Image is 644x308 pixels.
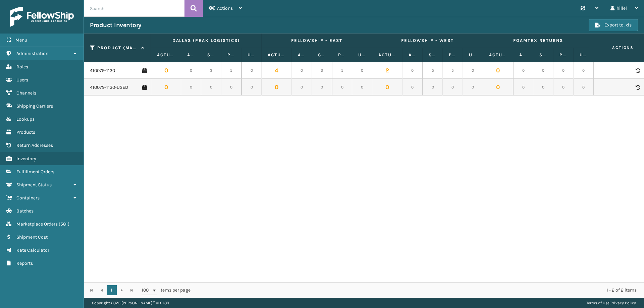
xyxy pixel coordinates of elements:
[15,37,27,43] span: Menu
[227,52,235,58] label: Pending
[513,62,533,79] td: 0
[142,285,191,295] span: items per page
[586,298,636,308] div: |
[591,42,638,53] span: Actions
[589,19,638,31] button: Export to .xls
[483,62,513,79] td: 0
[580,52,587,58] label: Unallocated
[157,52,175,58] label: Actual Quantity
[181,62,201,79] td: 0
[574,62,594,79] td: 0
[636,85,640,90] i: Product Activity
[90,67,115,74] a: 410079-1130
[378,52,396,58] label: Actual Quantity
[539,52,547,58] label: Safety
[10,7,74,27] img: logo
[409,52,416,58] label: Available
[378,38,477,44] label: Fellowship - West
[16,260,33,266] span: Reports
[318,52,326,58] label: Safety
[463,79,483,96] td: 0
[16,116,35,122] span: Lookups
[469,52,477,58] label: Unallocated
[559,52,567,58] label: Pending
[92,298,169,308] p: Copyright 2023 [PERSON_NAME]™ v 1.0.188
[449,52,457,58] label: Pending
[16,64,28,70] span: Roles
[402,62,423,79] td: 0
[423,62,443,79] td: 5
[298,52,306,58] label: Available
[16,103,53,109] span: Shipping Carriers
[332,62,352,79] td: 5
[292,79,312,96] td: 0
[16,234,48,240] span: Shipment Cost
[241,62,262,79] td: 0
[16,208,34,214] span: Batches
[443,79,463,96] td: 0
[372,62,402,79] td: 2
[157,38,255,44] label: Dallas (Peak Logistics)
[533,62,553,79] td: 0
[553,79,574,96] td: 0
[59,221,69,227] span: ( 581 )
[187,52,195,58] label: Available
[16,169,54,175] span: Fulfillment Orders
[586,301,609,305] a: Terms of Use
[268,38,366,44] label: Fellowship - East
[248,52,255,58] label: Unallocated
[16,195,40,201] span: Containers
[16,156,36,162] span: Inventory
[207,52,215,58] label: Safety
[352,62,372,79] td: 0
[221,62,241,79] td: 5
[262,79,292,96] td: 0
[513,79,533,96] td: 0
[262,62,292,79] td: 4
[90,21,142,29] h3: Product Inventory
[201,79,221,96] td: 0
[443,62,463,79] td: 5
[533,79,553,96] td: 0
[151,79,181,96] td: 0
[217,5,233,11] span: Actions
[151,62,181,79] td: 0
[332,79,352,96] td: 0
[16,247,49,253] span: Rate Calculator
[636,68,640,73] i: Product Activity
[16,142,53,148] span: Return Addresses
[97,45,138,51] label: Product (MAIN SKU)
[429,52,436,58] label: Safety
[553,62,574,79] td: 0
[201,62,221,79] td: 3
[142,287,152,294] span: 100
[16,129,35,135] span: Products
[181,79,201,96] td: 0
[574,79,594,96] td: 0
[338,52,346,58] label: Pending
[463,62,483,79] td: 0
[312,62,332,79] td: 3
[292,62,312,79] td: 0
[519,52,527,58] label: Available
[489,52,507,58] label: Actual Quantity
[423,79,443,96] td: 0
[16,90,36,96] span: Channels
[358,52,366,58] label: Unallocated
[200,287,637,294] div: 1 - 2 of 2 items
[372,79,402,96] td: 0
[489,38,587,44] label: Foamtex Returns
[483,79,513,96] td: 0
[610,301,636,305] a: Privacy Policy
[107,285,117,295] a: 1
[16,51,48,56] span: Administration
[352,79,372,96] td: 0
[221,79,241,96] td: 0
[16,77,28,83] span: Users
[402,79,423,96] td: 0
[268,52,285,58] label: Actual Quantity
[16,182,52,188] span: Shipment Status
[241,79,262,96] td: 0
[16,221,58,227] span: Marketplace Orders
[90,84,128,91] a: 410079-1130-USED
